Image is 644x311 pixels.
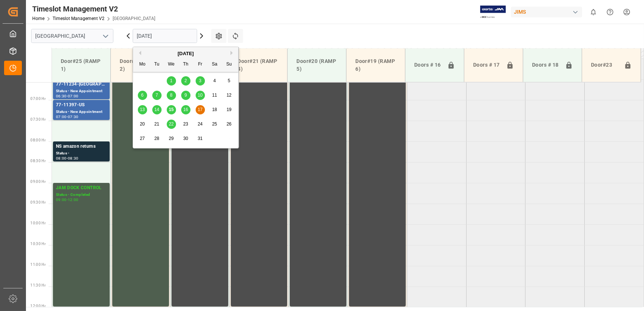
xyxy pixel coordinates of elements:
[197,93,202,98] span: 10
[511,5,585,19] button: JIMS
[170,93,173,98] span: 8
[212,121,217,127] span: 25
[210,105,219,114] div: Choose Saturday, October 18th, 2025
[56,143,107,150] div: NS amazon returns
[152,60,162,69] div: Tu
[235,54,281,76] div: Door#21 (RAMP 4)
[30,221,46,225] span: 10:00 Hr
[154,107,159,112] span: 14
[185,78,187,83] span: 2
[154,121,159,127] span: 21
[67,198,68,201] div: -
[167,60,176,69] div: We
[140,121,145,127] span: 20
[68,198,79,201] div: 12:00
[30,200,46,204] span: 09:30 Hr
[31,29,113,43] input: Type to search/select
[230,51,235,55] button: Next Month
[199,78,202,83] span: 3
[212,107,217,112] span: 18
[117,54,163,76] div: Door#24 (RAMP 2)
[210,76,219,86] div: Choose Saturday, October 4th, 2025
[169,136,173,141] span: 29
[181,134,190,143] div: Choose Thursday, October 30th, 2025
[197,107,202,112] span: 17
[183,107,188,112] span: 16
[56,184,107,192] div: JAM DOCK CONTROL
[56,150,107,157] div: Status -
[225,105,234,114] div: Choose Sunday, October 19th, 2025
[30,262,46,267] span: 11:00 Hr
[529,58,562,72] div: Doors # 18
[210,91,219,100] div: Choose Saturday, October 11th, 2025
[470,58,503,72] div: Doors # 17
[170,78,173,83] span: 1
[56,157,67,160] div: 08:00
[167,91,176,100] div: Choose Wednesday, October 8th, 2025
[181,60,190,69] div: Th
[196,76,205,86] div: Choose Friday, October 3rd, 2025
[167,105,176,114] div: Choose Wednesday, October 15th, 2025
[32,3,155,14] div: Timeslot Management V2
[226,93,231,98] span: 12
[197,121,202,127] span: 24
[196,120,205,129] div: Choose Friday, October 24th, 2025
[588,58,621,72] div: Door#23
[226,121,231,127] span: 26
[137,51,141,55] button: Previous Month
[68,115,79,118] div: 07:30
[56,81,107,88] div: 77-11234-[GEOGRAPHIC_DATA]
[225,60,234,69] div: Su
[152,91,162,100] div: Choose Tuesday, October 7th, 2025
[138,134,147,143] div: Choose Monday, October 27th, 2025
[56,198,67,201] div: 09:00
[480,6,506,19] img: Exertis%20JAM%20-%20Email%20Logo.jpg_1722504956.jpg
[67,94,68,98] div: -
[30,117,46,121] span: 07:30 Hr
[138,105,147,114] div: Choose Monday, October 13th, 2025
[67,157,68,160] div: -
[183,121,188,127] span: 23
[152,134,162,143] div: Choose Tuesday, October 28th, 2025
[141,93,144,98] span: 6
[56,88,107,94] div: Status - New Appointment
[210,120,219,129] div: Choose Saturday, October 25th, 2025
[30,180,46,184] span: 09:00 Hr
[68,157,79,160] div: 08:30
[169,107,173,112] span: 15
[30,138,46,142] span: 08:00 Hr
[138,91,147,100] div: Choose Monday, October 6th, 2025
[181,76,190,86] div: Choose Thursday, October 2nd, 2025
[225,120,234,129] div: Choose Sunday, October 26th, 2025
[169,121,173,127] span: 22
[226,107,231,112] span: 19
[511,7,582,17] div: JIMS
[352,54,399,76] div: Door#19 (RAMP 6)
[196,134,205,143] div: Choose Friday, October 31st, 2025
[411,58,444,72] div: Doors # 16
[30,304,46,308] span: 12:00 Hr
[196,105,205,114] div: Choose Friday, October 17th, 2025
[154,136,159,141] span: 28
[181,120,190,129] div: Choose Thursday, October 23rd, 2025
[167,120,176,129] div: Choose Wednesday, October 22nd, 2025
[56,101,107,109] div: 77-11397-US
[185,93,187,98] span: 9
[140,136,145,141] span: 27
[602,4,618,20] button: Help Center
[196,60,205,69] div: Fr
[197,136,202,141] span: 31
[138,120,147,129] div: Choose Monday, October 20th, 2025
[181,91,190,100] div: Choose Thursday, October 9th, 2025
[30,159,46,163] span: 08:30 Hr
[140,107,145,112] span: 13
[225,91,234,100] div: Choose Sunday, October 12th, 2025
[30,283,46,287] span: 11:30 Hr
[135,74,236,146] div: month 2025-10
[156,93,158,98] span: 7
[183,136,188,141] span: 30
[167,134,176,143] div: Choose Wednesday, October 29th, 2025
[167,76,176,86] div: Choose Wednesday, October 1st, 2025
[56,94,67,98] div: 06:30
[32,16,44,21] a: Home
